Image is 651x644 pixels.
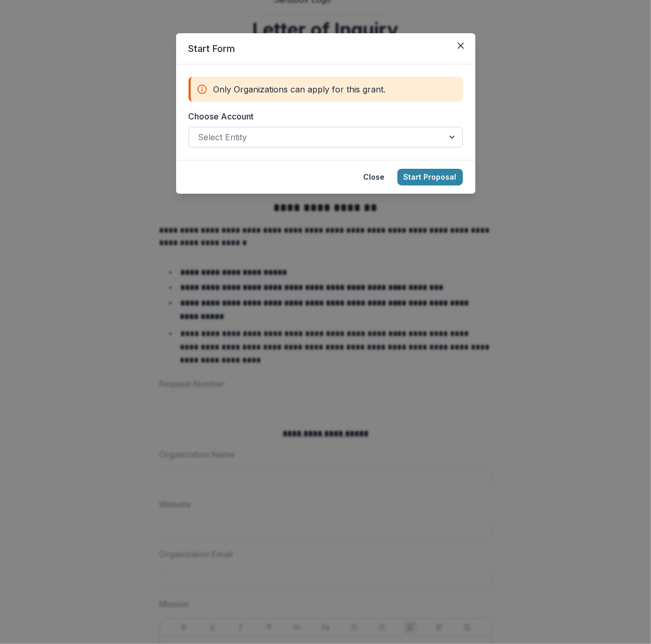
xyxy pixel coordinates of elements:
div: Only Organizations can apply for this grant. [189,77,463,102]
button: Close [453,37,469,54]
button: Start Proposal [397,169,463,185]
header: Start Form [176,33,475,64]
button: Close [357,169,391,185]
label: Choose Account [189,110,457,123]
